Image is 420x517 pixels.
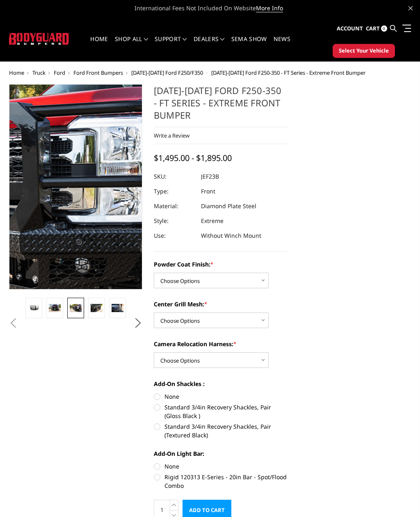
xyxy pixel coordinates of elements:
span: Account [337,25,363,32]
button: Next [132,317,144,329]
dt: SKU: [154,169,195,184]
img: 2023-2026 Ford F250-350 - FT Series - Extreme Front Bumper [91,304,103,312]
a: More Info [256,4,283,12]
dt: Material: [154,199,195,214]
img: 2023-2026 Ford F250-350 - FT Series - Extreme Front Bumper [49,304,61,312]
button: Previous [7,317,19,329]
img: 2023-2026 Ford F250-350 - FT Series - Extreme Front Bumper [70,304,82,312]
span: 0 [381,25,387,32]
a: Dealers [194,36,225,52]
label: Camera Relocation Harness: [154,340,287,348]
a: Cart 0 [366,18,387,40]
span: Select Your Vehicle [339,47,389,55]
label: Rigid 120313 E-Series - 20in Bar - Spot/Flood Combo [154,473,287,490]
label: Add-On Shackles : [154,379,287,388]
span: $1,495.00 - $1,895.00 [154,152,232,163]
img: 2023-2026 Ford F250-350 - FT Series - Extreme Front Bumper [28,305,40,311]
a: Write a Review [154,132,189,139]
a: 2023-2026 Ford F250-350 - FT Series - Extreme Front Bumper [9,84,142,290]
label: Center Grill Mesh: [154,300,287,308]
a: SEMA Show [231,36,267,52]
label: Powder Coat Finish: [154,260,287,269]
h1: [DATE]-[DATE] Ford F250-350 - FT Series - Extreme Front Bumper [154,84,287,127]
a: shop all [115,36,148,52]
a: [DATE]-[DATE] Ford F250/F350 [131,69,203,76]
a: Ford [54,69,65,76]
span: Cart [366,25,380,32]
img: BODYGUARD BUMPERS [9,33,69,45]
label: Standard 3/4in Recovery Shackles, Pair (Textured Black) [154,422,287,439]
dd: JEF23B [201,169,219,184]
a: Home [9,69,24,76]
a: News [274,36,290,52]
a: Truck [32,69,46,76]
dd: Front [201,184,215,199]
a: Support [155,36,187,52]
dt: Use: [154,228,195,243]
button: Select Your Vehicle [333,44,395,58]
label: Standard 3/4in Recovery Shackles, Pair (Gloss Black ) [154,403,287,420]
label: Add-On Light Bar: [154,449,287,458]
dd: Diamond Plate Steel [201,199,256,214]
span: [DATE]-[DATE] Ford F250-350 - FT Series - Extreme Front Bumper [211,69,365,76]
label: None [154,392,287,401]
img: 2023-2026 Ford F250-350 - FT Series - Extreme Front Bumper [112,304,123,312]
label: None [154,462,287,471]
dt: Type: [154,184,195,199]
dd: Without Winch Mount [201,228,261,243]
a: Home [90,36,108,52]
a: Account [337,18,363,40]
dd: Extreme [201,214,224,228]
dt: Style: [154,214,195,228]
a: Ford Front Bumpers [73,69,123,76]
